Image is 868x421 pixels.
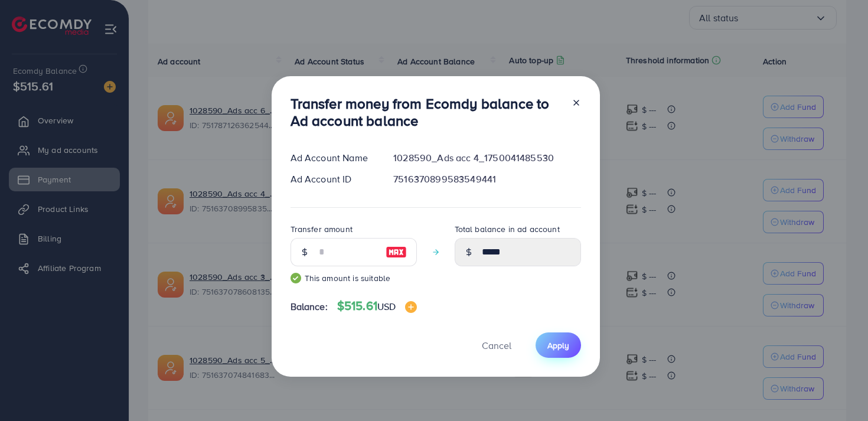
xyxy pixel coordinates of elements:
[291,95,562,129] h3: Transfer money from Ecomdy balance to Ad account balance
[377,300,396,313] span: USD
[291,300,328,314] span: Balance:
[818,368,859,412] iframe: Chat
[547,340,569,351] span: Apply
[281,172,384,186] div: Ad Account ID
[291,273,301,283] img: guide
[337,299,417,314] h4: $515.61
[386,245,407,259] img: image
[482,339,511,352] span: Cancel
[281,151,384,165] div: Ad Account Name
[536,332,581,358] button: Apply
[384,172,590,186] div: 7516370899583549441
[405,301,417,313] img: image
[455,223,560,235] label: Total balance in ad account
[467,332,526,358] button: Cancel
[291,272,417,284] small: This amount is suitable
[291,223,353,235] label: Transfer amount
[384,151,590,165] div: 1028590_Ads acc 4_1750041485530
